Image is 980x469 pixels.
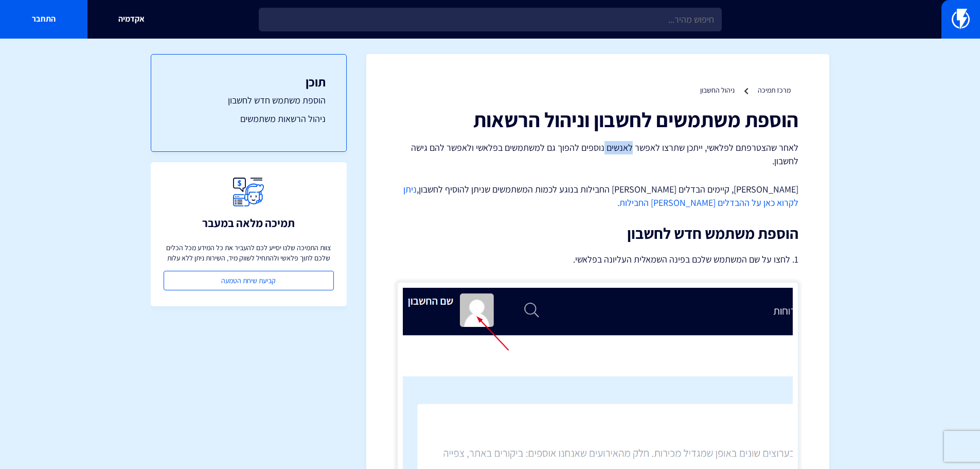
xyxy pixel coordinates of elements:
a: הוספת משתמש חדש לחשבון [172,94,326,107]
h2: הוספת משתמש חדש לחשבון [397,225,798,242]
a: ניהול החשבון [700,85,735,95]
p: לאחר שהצטרפתם לפלאשי, ייתכן שתרצו לאפשר לאנשים נוספים להפוך גם למשתמשים בפלאשי ולאפשר להם גישה לח... [397,141,798,167]
a: ניתן לקרוא כאן על ההבדלים [PERSON_NAME] החבילות. [403,183,798,209]
h3: תוכן [172,75,326,89]
a: ניהול הרשאות משתמשים [172,112,326,126]
p: 1. לחצו על שם המשתמש שלכם בפינה השמאלית העליונה בפלאשי. [397,252,798,267]
h1: הוספת משתמשים לחשבון וניהול הרשאות [397,108,798,131]
p: [PERSON_NAME], קיימים הבדלים [PERSON_NAME] החבילות בנוגע לכמות המשתמשים שניתן להוסיף לחשבון, [397,183,798,209]
a: קביעת שיחת הטמעה [164,271,334,290]
p: צוות התמיכה שלנו יסייע לכם להעביר את כל המידע מכל הכלים שלכם לתוך פלאשי ולהתחיל לשווק מיד, השירות... [164,242,334,263]
h3: תמיכה מלאה במעבר [202,217,295,229]
input: חיפוש מהיר... [259,8,722,31]
a: מרכז תמיכה [758,85,791,95]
